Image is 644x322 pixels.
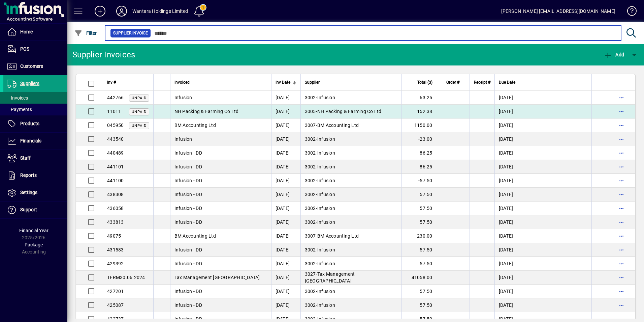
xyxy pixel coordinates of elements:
[616,286,627,297] button: More options
[616,120,627,131] button: More options
[616,258,627,269] button: More options
[111,5,132,17] button: Profile
[271,91,300,105] td: [DATE]
[494,271,592,285] td: [DATE]
[300,146,401,160] td: -
[317,136,335,142] span: Infusion
[494,243,592,257] td: [DATE]
[107,233,121,239] span: 49075
[616,217,627,227] button: More options
[3,150,67,167] a: Staff
[401,188,442,202] td: 57.50
[305,271,316,277] span: 3027
[107,206,124,211] span: 436058
[616,147,627,158] button: More options
[305,123,316,128] span: 3007
[271,188,300,202] td: [DATE]
[602,49,626,61] button: Add
[271,174,300,188] td: [DATE]
[73,27,99,39] button: Filter
[3,104,67,115] a: Payments
[107,150,124,156] span: 440489
[271,118,300,132] td: [DATE]
[271,132,300,146] td: [DATE]
[305,178,316,183] span: 3002
[317,302,335,308] span: Infusion
[107,247,124,252] span: 431583
[300,160,401,174] td: -
[271,243,300,257] td: [DATE]
[616,300,627,311] button: More options
[20,29,33,34] span: Home
[499,79,515,86] span: Due Date
[271,215,300,229] td: [DATE]
[401,132,442,146] td: -23.00
[401,298,442,312] td: 57.50
[494,146,592,160] td: [DATE]
[20,155,31,161] span: Staff
[107,302,124,308] span: 425087
[401,105,442,118] td: 152.38
[174,136,192,142] span: Infusion
[494,174,592,188] td: [DATE]
[20,81,39,86] span: Suppliers
[317,123,359,128] span: BM Accounting Ltd
[494,202,592,215] td: [DATE]
[317,109,382,114] span: NH Packing & Farming Co Ltd
[174,79,190,86] span: Invoiced
[300,271,401,285] td: -
[494,160,592,174] td: [DATE]
[305,192,316,197] span: 3002
[616,231,627,241] button: More options
[107,289,124,294] span: 427201
[174,150,202,156] span: Infusion - DD
[317,289,335,294] span: Infusion
[616,244,627,255] button: More options
[494,188,592,202] td: [DATE]
[107,164,124,169] span: 441101
[305,271,355,284] span: Tax Management [GEOGRAPHIC_DATA]
[20,190,37,195] span: Settings
[107,192,124,197] span: 438308
[494,229,592,243] td: [DATE]
[174,164,202,169] span: Infusion - DD
[107,178,124,183] span: 441100
[300,285,401,298] td: -
[401,91,442,105] td: 63.25
[20,121,39,126] span: Products
[446,79,459,86] span: Order #
[300,215,401,229] td: -
[271,271,300,285] td: [DATE]
[20,46,29,52] span: POS
[174,275,260,280] span: Tax Management [GEOGRAPHIC_DATA]
[271,257,300,271] td: [DATE]
[25,242,43,247] span: Package
[3,115,67,132] a: Products
[174,206,202,211] span: Infusion - DD
[300,188,401,202] td: -
[417,79,432,86] span: Total ($)
[300,243,401,257] td: -
[174,302,202,308] span: Infusion - DD
[132,110,147,114] span: Unpaid
[317,233,359,239] span: BM Accounting Ltd
[174,247,202,252] span: Infusion - DD
[174,316,202,322] span: Infusion - DD
[494,105,592,118] td: [DATE]
[616,92,627,103] button: More options
[474,79,490,86] span: Receipt #
[174,109,239,114] span: NH Packing & Farming Co Ltd
[132,124,147,128] span: Unpaid
[305,95,316,100] span: 3002
[317,192,335,197] span: Infusion
[305,206,316,211] span: 3002
[132,6,188,17] div: Wantara Holdings Limited
[174,192,202,197] span: Infusion - DD
[174,233,216,239] span: BM Accounting Ltd
[494,91,592,105] td: [DATE]
[317,247,335,252] span: Infusion
[494,215,592,229] td: [DATE]
[74,30,97,36] span: Filter
[20,138,41,143] span: Financials
[107,219,124,225] span: 433813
